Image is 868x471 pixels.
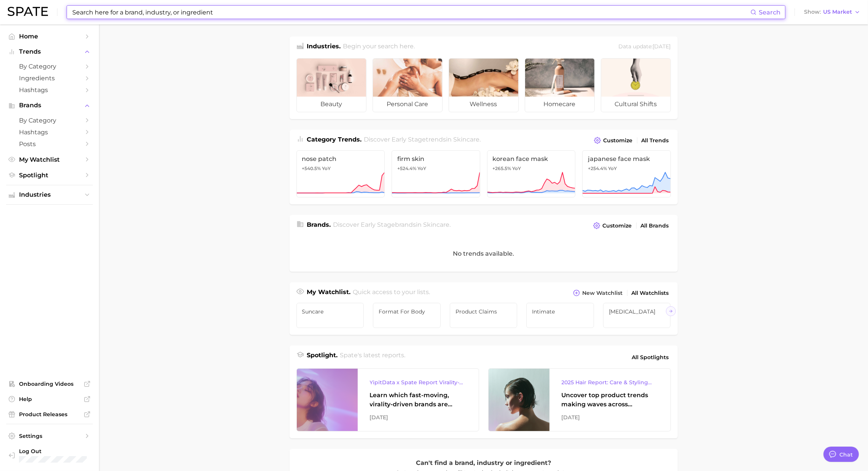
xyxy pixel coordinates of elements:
a: Suncare [296,303,364,328]
span: All Trends [642,137,669,144]
a: Spotlight [6,169,93,181]
span: +540.5% [302,165,321,171]
span: YoY [608,165,617,172]
button: Trends [6,46,93,57]
a: nose patch+540.5% YoY [296,150,385,197]
a: wellness [449,58,519,112]
h2: Spate's latest reports. [340,351,405,364]
span: Ingredients [19,75,80,82]
span: US Market [823,10,852,14]
a: Log out. Currently logged in with e-mail jdurbin@soldejaneiro.com. [6,446,93,465]
span: +524.4% [397,165,416,171]
span: Hashtags [19,86,80,94]
a: Hashtags [6,126,93,138]
span: Product Releases [19,411,80,418]
button: New Watchlist [571,288,624,298]
a: Ingredients [6,72,93,84]
div: YipitData x Spate Report Virality-Driven Brands Are Taking a Slice of the Beauty Pie [370,378,467,387]
span: Format for Body [379,309,435,315]
div: [DATE] [562,413,658,422]
a: My Watchlist [6,154,93,165]
span: Product Claims [456,309,512,315]
a: Format for Body [373,303,441,328]
span: +265.5% [493,165,511,171]
p: Can't find a brand, industry or ingredient? [396,458,571,468]
span: japanese face mask [588,155,665,162]
button: Scroll Right [666,306,676,316]
span: All Watchlists [632,290,669,296]
span: YoY [513,165,521,172]
span: beauty [297,97,366,112]
span: by Category [19,63,80,70]
a: by Category [6,115,93,126]
span: Home [19,33,80,40]
h2: Begin your search here. [343,42,415,52]
a: YipitData x Spate Report Virality-Driven Brands Are Taking a Slice of the Beauty PieLearn which f... [296,368,479,431]
div: 2025 Hair Report: Care & Styling Products [562,378,658,387]
span: Log Out [19,448,89,455]
div: No trends available. [290,235,678,272]
div: Uncover top product trends making waves across platforms — along with key insights into benefits,... [562,391,658,409]
span: Trends [19,48,80,55]
span: New Watchlist [583,290,623,296]
a: homecare [525,58,595,112]
span: My Watchlist [19,156,80,163]
span: Customize [604,137,633,144]
input: Search here for a brand, industry, or ingredient [72,6,750,19]
span: Brands [19,102,80,109]
a: 2025 Hair Report: Care & Styling ProductsUncover top product trends making waves across platforms... [488,368,671,431]
a: cultural shifts [601,58,671,112]
span: cultural shifts [601,97,671,112]
span: YoY [322,165,331,172]
img: SPATE [8,7,48,16]
span: Posts [19,140,80,148]
a: Product Releases [6,409,93,420]
a: Hashtags [6,84,93,96]
span: All Brands [641,223,669,229]
span: Settings [19,433,80,439]
span: Hashtags [19,129,80,136]
div: Learn which fast-moving, virality-driven brands are leading the pack, the risks of viral growth, ... [370,391,467,409]
a: Onboarding Videos [6,378,93,390]
h1: Spotlight. [307,351,338,364]
span: Spotlight [19,172,80,179]
div: Data update: [DATE] [619,42,671,52]
a: Settings [6,430,93,442]
span: +254.4% [588,165,607,171]
span: korean face mask [493,155,570,162]
a: [MEDICAL_DATA] [603,303,671,328]
button: Brands [6,100,93,111]
span: Industries [19,191,80,198]
a: All Spotlights [630,351,671,364]
button: Industries [6,189,93,200]
a: Posts [6,138,93,150]
button: Customize [592,135,634,146]
span: Suncare [302,309,358,315]
span: firm skin [397,155,475,162]
span: Help [19,396,80,403]
a: All Watchlists [630,288,671,298]
span: Intimate [532,309,588,315]
span: [MEDICAL_DATA] [609,309,665,315]
span: Discover Early Stage trends in . [364,136,481,143]
a: personal care [373,58,443,112]
span: personal care [373,97,442,112]
a: korean face mask+265.5% YoY [487,150,576,197]
h1: My Watchlist. [307,288,351,298]
span: Customize [603,223,632,229]
a: Product Claims [450,303,518,328]
button: ShowUS Market [802,7,862,17]
span: wellness [449,97,518,112]
a: beauty [296,58,366,112]
span: skincare [423,221,449,228]
h2: Quick access to your lists. [353,288,430,298]
button: Customize [591,220,634,231]
span: skincare [453,136,479,143]
span: Onboarding Videos [19,380,80,387]
a: All Brands [639,221,671,231]
a: japanese face mask+254.4% YoY [582,150,671,197]
a: Home [6,30,93,42]
a: firm skin+524.4% YoY [392,150,480,197]
a: Intimate [526,303,594,328]
span: All Spotlights [632,353,669,362]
